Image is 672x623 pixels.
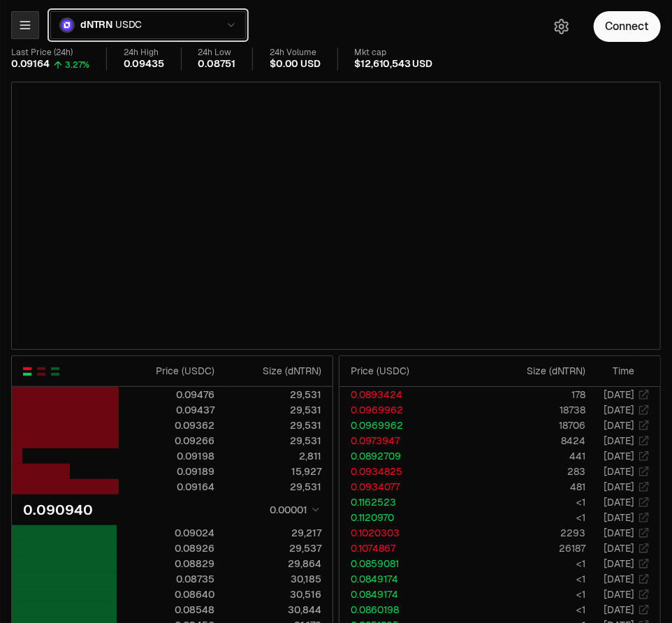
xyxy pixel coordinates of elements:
div: 0.09266 [119,434,214,448]
div: 0.09164 [11,58,50,71]
div: 0.09476 [119,388,214,402]
td: <1 [463,494,587,510]
time: [DATE] [604,450,634,462]
div: 30,185 [226,572,321,586]
div: 0.09164 [119,480,214,494]
time: [DATE] [604,573,634,585]
div: Price ( USDC ) [351,364,462,378]
time: [DATE] [604,465,634,478]
div: 29,531 [226,388,321,402]
div: 0.08751 [198,58,236,71]
div: 29,531 [226,434,321,448]
button: 0.00001 [265,501,321,518]
td: 0.0969962 [339,418,463,433]
button: Connect [594,11,661,42]
td: <1 [463,510,587,525]
div: 0.08735 [119,572,214,586]
td: 26187 [463,541,587,556]
td: 18738 [463,402,587,418]
td: <1 [463,587,587,602]
td: 178 [463,387,587,402]
td: 2293 [463,525,587,541]
td: <1 [463,571,587,587]
time: [DATE] [604,419,634,432]
td: 0.0969962 [339,402,463,418]
div: 29,531 [226,480,321,494]
div: 2,811 [226,449,321,463]
div: 0.08548 [119,603,214,617]
div: 0.09362 [119,418,214,432]
div: 0.09189 [119,464,214,478]
div: 24h Volume [270,47,320,58]
td: 0.0849174 [339,587,463,602]
td: 0.0893424 [339,387,463,402]
span: dNTRN [80,19,112,31]
div: 0.090940 [23,500,93,520]
time: [DATE] [604,434,634,447]
time: [DATE] [604,496,634,508]
td: 0.0973947 [339,433,463,448]
td: 481 [463,479,587,494]
div: 15,927 [226,464,321,478]
div: 0.08926 [119,541,214,555]
td: 0.0892709 [339,448,463,464]
time: [DATE] [604,557,634,570]
div: 0.08829 [119,557,214,571]
button: Show Sell Orders Only [36,366,47,377]
div: 29,531 [226,403,321,417]
time: [DATE] [604,588,634,601]
td: 0.1074867 [339,541,463,556]
div: 0.09198 [119,449,214,463]
button: Show Buy and Sell Orders [22,366,33,377]
iframe: Financial Chart [12,82,660,349]
td: 0.1120970 [339,510,463,525]
td: 8424 [463,433,587,448]
td: 0.0934825 [339,464,463,479]
button: Show Buy Orders Only [50,366,61,377]
span: USDC [115,19,142,31]
div: Last Price (24h) [11,47,89,58]
div: 24h High [124,47,164,58]
div: 30,844 [226,603,321,617]
div: 3.27% [65,59,89,71]
div: 29,531 [226,418,321,432]
div: 29,864 [226,557,321,571]
td: <1 [463,602,587,617]
div: 30,516 [226,587,321,601]
time: [DATE] [604,388,634,401]
time: [DATE] [604,511,634,524]
td: 0.0859081 [339,556,463,571]
td: 0.1162523 [339,494,463,510]
td: 441 [463,448,587,464]
time: [DATE] [604,404,634,416]
td: 0.0860198 [339,602,463,617]
td: 0.1020303 [339,525,463,541]
div: Time [597,364,634,378]
td: 18706 [463,418,587,433]
div: 0.09435 [124,58,164,71]
div: Size ( dNTRN ) [474,364,586,378]
time: [DATE] [604,603,634,616]
div: Size ( dNTRN ) [226,364,321,378]
div: $0.00 USD [270,58,320,71]
td: 0.0934077 [339,479,463,494]
div: 0.09024 [119,526,214,540]
img: dNTRN.svg [59,17,75,33]
div: $12,610,543 USD [355,58,432,71]
div: 29,537 [226,541,321,555]
div: 24h Low [198,47,236,58]
div: Mkt cap [355,47,432,58]
td: <1 [463,556,587,571]
div: 0.08640 [119,587,214,601]
div: 0.09437 [119,403,214,417]
div: 29,217 [226,526,321,540]
time: [DATE] [604,481,634,493]
time: [DATE] [604,527,634,539]
td: 0.0849174 [339,571,463,587]
td: 283 [463,464,587,479]
time: [DATE] [604,542,634,555]
div: Price ( USDC ) [119,364,214,378]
